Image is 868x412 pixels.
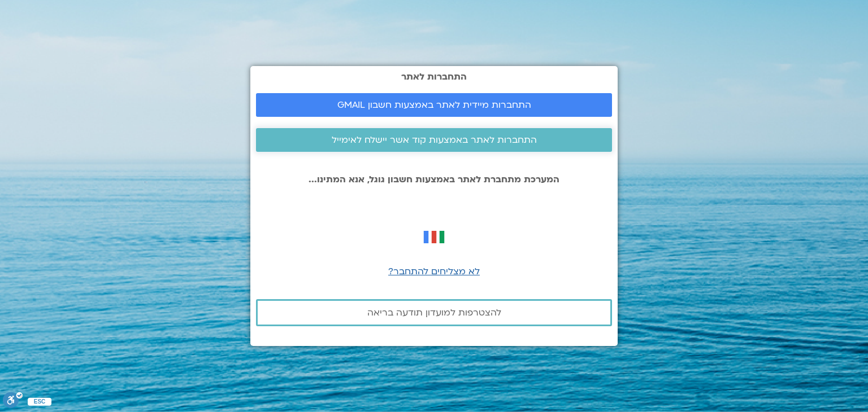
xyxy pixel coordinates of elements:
span: התחברות לאתר באמצעות קוד אשר יישלח לאימייל [332,135,537,145]
span: להצטרפות למועדון תודעה בריאה [367,308,501,318]
a: התחברות לאתר באמצעות קוד אשר יישלח לאימייל [256,128,612,152]
p: המערכת מתחברת לאתר באמצעות חשבון גוגל, אנא המתינו... [256,174,612,185]
span: התחברות מיידית לאתר באמצעות חשבון GMAIL [337,100,531,110]
a: לא מצליחים להתחבר? [388,265,480,278]
h2: התחברות לאתר [256,72,612,82]
a: התחברות מיידית לאתר באמצעות חשבון GMAIL [256,93,612,117]
a: להצטרפות למועדון תודעה בריאה [256,299,612,326]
